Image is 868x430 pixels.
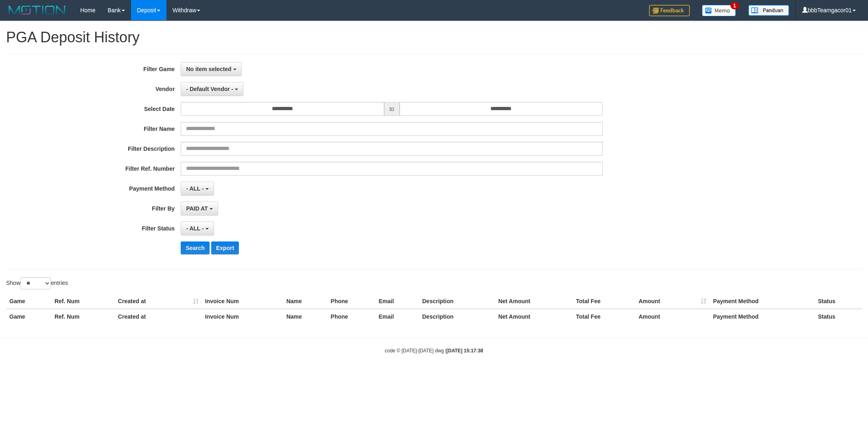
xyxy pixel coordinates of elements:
[419,309,495,324] th: Description
[815,309,862,324] th: Status
[202,294,283,309] th: Invoice Num
[419,294,495,309] th: Description
[181,82,243,96] button: - Default Vendor -
[181,62,241,76] button: No item selected
[376,309,419,324] th: Email
[384,102,400,116] span: to
[283,294,328,309] th: Name
[115,294,202,309] th: Created at
[181,241,210,254] button: Search
[573,294,635,309] th: Total Fee
[815,294,862,309] th: Status
[186,185,204,192] span: - ALL -
[710,294,815,309] th: Payment Method
[376,294,419,309] th: Email
[181,222,214,235] button: - ALL -
[20,277,51,289] select: Showentries
[181,182,214,195] button: - ALL -
[710,309,815,324] th: Payment Method
[748,5,789,16] img: panduan.png
[635,294,710,309] th: Amount
[186,225,204,232] span: - ALL -
[6,309,51,324] th: Game
[573,309,635,324] th: Total Fee
[51,294,115,309] th: Ref. Num
[328,294,376,309] th: Phone
[495,309,573,324] th: Net Amount
[115,309,202,324] th: Created at
[730,2,739,9] span: 1
[283,309,328,324] th: Name
[635,309,710,324] th: Amount
[186,66,231,72] span: No item selected
[186,86,233,92] span: - Default Vendor -
[495,294,573,309] th: Net Amount
[51,309,115,324] th: Ref. Num
[211,241,239,254] button: Export
[328,309,376,324] th: Phone
[446,348,483,354] strong: [DATE] 15:17:38
[181,202,218,215] button: PAID AT
[186,205,208,212] span: PAID AT
[202,309,283,324] th: Invoice Num
[6,277,68,289] label: Show entries
[6,29,862,46] h1: PGA Deposit History
[385,348,483,354] small: code © [DATE]-[DATE] dwg |
[702,5,736,16] img: Button%20Memo.svg
[649,5,690,16] img: Feedback.jpg
[6,294,51,309] th: Game
[6,4,68,16] img: MOTION_logo.png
